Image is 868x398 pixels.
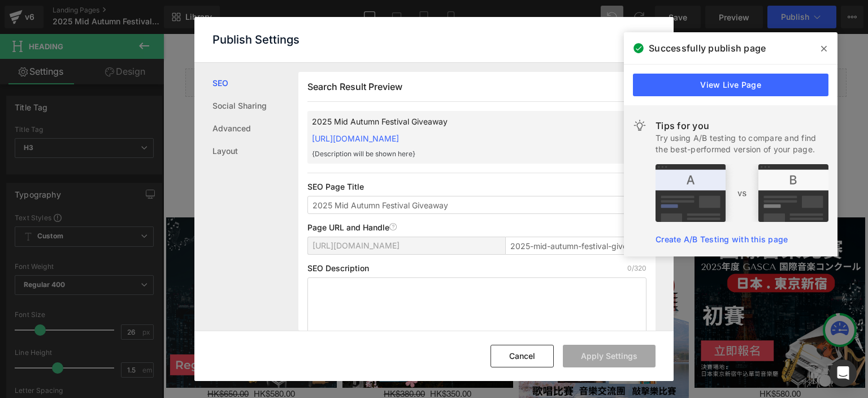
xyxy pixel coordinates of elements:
span: Search Result Preview [307,81,402,92]
input: Enter your page title... [307,196,646,214]
img: light.svg [633,119,646,132]
a: Advanced [212,117,298,140]
img: 2025 GASCA日本東京國際音樂比賽 - 初賽 [531,183,702,354]
input: Enter page title... [505,237,646,255]
p: {Description will be shown here} [312,149,606,159]
div: Tips for you [656,119,828,132]
span: HK$580.00 [596,354,637,367]
p: SEO Page Title [307,182,646,191]
span: HK$650.00 [44,355,85,365]
p: Page URL and Handle [307,223,397,232]
p: SEO Description [307,264,369,273]
button: Apply Settings [563,345,656,367]
img: tip.png [656,164,828,222]
a: View Live Page [633,74,828,96]
span: Successfully publish page [649,41,766,55]
p: Publish Settings [212,33,300,46]
p: 2025 Mid Autumn Festival Giveaway [312,115,606,128]
a: [URL][DOMAIN_NAME] [312,134,399,143]
a: Layout [212,140,298,162]
a: SEO [212,72,298,95]
img: 2024 International Music Competition - Tokyo Japan Prelim Round [3,183,173,354]
a: Create A/B Testing with this page [656,234,788,244]
span: [URL][DOMAIN_NAME] [313,241,400,250]
span: HK$350.00 [267,354,308,367]
p: 0/320 [627,264,646,273]
span: HK$580.00 [90,354,132,367]
div: Open Intercom Messenger [830,360,857,387]
a: Social Sharing [212,95,298,117]
button: Cancel [491,345,554,367]
img: 2025 GASCA 日本東京英語朗誦及公開演講比賽-初賽 [179,183,350,354]
span: HK$380.00 [220,355,262,365]
div: Try using A/B testing to compare and find the best-performed version of your page. [656,132,828,155]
